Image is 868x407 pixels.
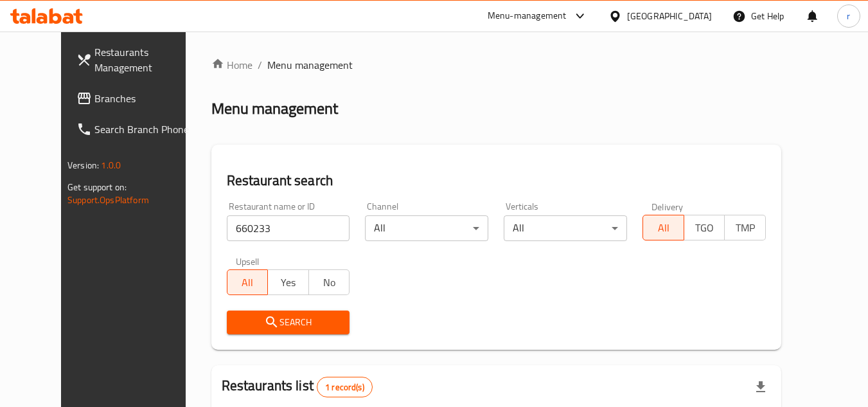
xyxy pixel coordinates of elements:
[267,269,309,295] button: Yes
[488,8,567,24] div: Menu-management
[847,9,850,23] span: r
[94,91,196,106] span: Branches
[651,202,684,211] label: Delivery
[211,98,338,119] h2: Menu management
[94,122,196,137] span: Search Branch Phone
[236,257,260,266] label: Upsell
[227,215,350,241] input: Search for restaurant name or ID..
[227,269,269,295] button: All
[365,215,488,241] div: All
[222,376,373,397] h2: Restaurants list
[211,57,252,73] a: Home
[504,215,627,241] div: All
[67,157,99,174] span: Version:
[227,171,766,190] h2: Restaurant search
[684,215,725,240] button: TGO
[66,114,206,145] a: Search Branch Phone
[724,215,766,240] button: TMP
[308,269,350,295] button: No
[273,273,304,292] span: Yes
[67,192,149,208] a: Support.OpsPlatform
[648,219,679,237] span: All
[314,273,345,292] span: No
[66,37,206,83] a: Restaurants Management
[94,44,196,75] span: Restaurants Management
[227,311,350,334] button: Search
[267,57,353,73] span: Menu management
[67,179,127,195] span: Get support on:
[317,381,372,393] span: 1 record(s)
[211,57,781,73] nav: breadcrumb
[730,219,761,237] span: TMP
[237,314,340,330] span: Search
[745,372,776,402] div: Export file
[66,83,206,114] a: Branches
[627,9,712,23] div: [GEOGRAPHIC_DATA]
[689,219,720,237] span: TGO
[101,157,121,174] span: 1.0.0
[258,57,262,73] li: /
[233,273,263,292] span: All
[642,215,684,240] button: All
